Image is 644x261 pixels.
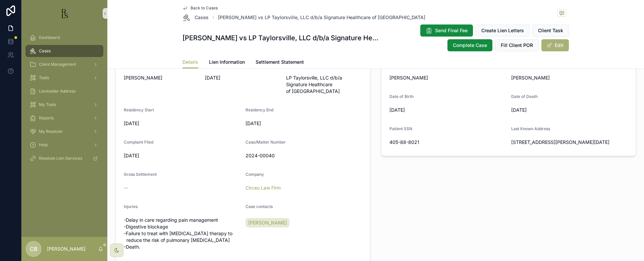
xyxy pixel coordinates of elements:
[511,139,628,146] span: [STREET_ADDRESS][PERSON_NAME][DATE]
[209,56,245,69] a: Lien Information
[453,42,487,49] span: Complete Case
[124,152,240,159] span: [DATE]
[246,218,289,227] a: [PERSON_NAME]
[39,156,82,161] span: Resolute Lien Services
[124,120,240,127] span: [DATE]
[246,172,264,177] span: Company
[25,99,103,111] a: My Tools
[246,107,273,112] span: Residency End
[182,56,198,69] a: Details
[39,142,48,148] span: Help
[39,129,62,134] span: My Resolute
[124,204,138,209] span: Injuries
[25,125,103,138] a: My Resolute
[246,140,286,145] span: Case/Matter Number
[182,59,198,65] span: Details
[21,27,107,173] div: scrollable content
[191,5,218,11] span: Back to Cases
[182,33,380,43] h1: [PERSON_NAME] vs LP Taylorsville, LLC d/b/a Signature Healthcare of [GEOGRAPHIC_DATA]
[435,27,468,34] span: Send Final Fee
[25,32,103,44] a: Dashboard
[248,219,287,226] span: [PERSON_NAME]
[256,56,304,69] a: Settlement Statement
[124,107,154,112] span: Residency Start
[389,74,506,81] span: [PERSON_NAME]
[481,27,524,34] span: Create Lien Letters
[286,74,362,95] span: LP Taylorsville, LLC d/b/a Signature Healthcare of [GEOGRAPHIC_DATA]
[25,45,103,57] a: Cases
[182,5,218,11] a: Back to Cases
[25,112,103,124] a: Reports
[476,24,530,37] button: Create Lien Letters
[541,39,569,51] button: Edit
[495,39,539,51] button: Fill Client POR
[246,152,362,159] span: 2024-00040
[182,13,209,21] a: Cases
[25,58,103,70] a: Client Management
[511,94,538,99] span: Date of Death
[420,24,473,37] button: Send Final Fee
[195,14,209,21] span: Cases
[389,94,414,99] span: Date of Birth
[25,139,103,151] a: Help
[124,74,200,81] span: [PERSON_NAME]
[39,62,76,67] span: Client Management
[389,139,506,146] span: 405-88-8021
[25,85,103,97] a: Lienholder Address
[39,89,75,94] span: Lienholder Address
[389,126,412,131] span: Patient SSN
[511,107,628,113] span: [DATE]
[256,59,304,65] span: Settlement Statement
[532,24,569,37] button: Client Task
[447,39,492,51] button: Complete Case
[25,72,103,84] a: Tools
[39,102,56,107] span: My Tools
[389,107,506,113] span: [DATE]
[511,74,628,81] span: [PERSON_NAME]
[39,75,49,81] span: Tools
[59,8,70,19] img: App logo
[25,152,103,164] a: Resolute Lien Services
[39,35,60,40] span: Dashboard
[47,246,86,252] p: [PERSON_NAME]
[124,217,240,250] span: -Delay in care regarding pain management -Digestive blockage -Failure to treat with [MEDICAL_DATA...
[124,140,153,145] span: Complaint Filed
[538,27,563,34] span: Client Task
[209,59,245,65] span: Lien Information
[124,185,128,191] span: --
[39,48,51,54] span: Cases
[246,204,273,209] span: Case contacts
[501,42,533,49] span: Fill Client POR
[511,126,550,131] span: Last Known Address
[30,245,38,253] span: CB
[246,120,362,127] span: [DATE]
[246,185,281,191] a: Circeo Law Firm
[205,74,281,81] span: [DATE]
[39,115,54,121] span: Reports
[124,172,157,177] span: Gross Settlement
[218,14,425,21] a: [PERSON_NAME] vs LP Taylorsville, LLC d/b/a Signature Healthcare of [GEOGRAPHIC_DATA]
